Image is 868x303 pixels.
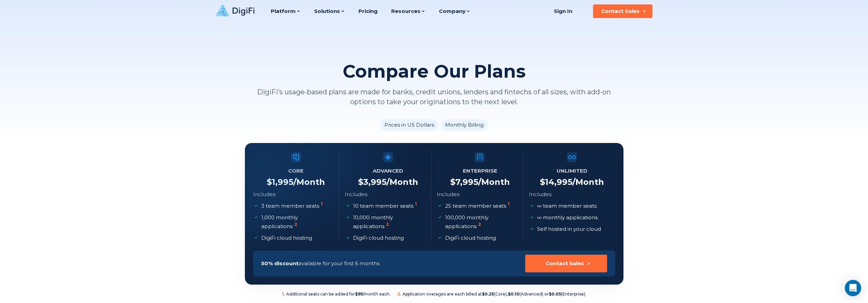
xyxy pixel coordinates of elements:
h5: Advanced [373,166,403,176]
p: 100,000 monthly applications [445,213,516,231]
b: $0.25 [482,291,494,297]
sup: 1 [415,201,417,206]
h2: Compare Our Plans [343,61,526,82]
b: $95 [355,291,363,297]
span: /Month [572,177,604,187]
h4: $ 14,995 [540,177,604,187]
li: Monthly Billing [441,119,488,131]
p: team member seats [537,202,597,210]
h4: $ 3,995 [358,177,418,187]
span: /Month [386,177,418,187]
sup: 2 [478,222,481,227]
div: Contact Sales [601,8,639,15]
div: Contact Sales [546,260,584,267]
p: DigiFi cloud hosting [445,234,496,242]
sup: 1 [321,201,323,206]
sup: 1 . [282,291,285,297]
p: 10,000 monthly applications [353,213,424,231]
span: /Month [478,177,510,187]
span: Additional seats can be added for /month each. [282,291,391,297]
sup: 2 [386,222,389,227]
h5: Unlimited [557,166,587,176]
a: Sign In [546,4,581,18]
p: DigiFi’s usage-based plans are made for banks, credit unions, lenders and fintechs of all sizes, ... [245,87,623,107]
span: Application overages are each billed at (Core), (Advanced) or (Enterprise). [397,291,586,297]
h4: $ 7,995 [450,177,510,187]
sup: 1 [508,201,510,206]
p: Self hosted in your cloud [537,225,601,234]
button: Contact Sales [525,255,607,272]
sup: 2 . [397,291,401,297]
span: 50% discount [261,260,298,267]
li: Prices in US Dollars [380,119,438,131]
p: Includes: [529,190,552,199]
p: Includes: [437,190,460,199]
b: $0.05 [549,291,561,297]
p: 10 team member seats [353,202,418,210]
button: Contact Sales [593,4,652,18]
div: Open Intercom Messenger [845,280,861,296]
p: DigiFi cloud hosting [353,234,404,242]
p: 25 team member seats [445,202,511,210]
sup: 2 [294,222,297,227]
h5: Enterprise [463,166,497,176]
p: 1,000 monthly applications [261,213,333,231]
p: monthly applications [537,213,598,222]
p: DigiFi cloud hosting [261,234,312,242]
p: available for your first 6 months [261,259,380,268]
b: $0.10 [508,291,519,297]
